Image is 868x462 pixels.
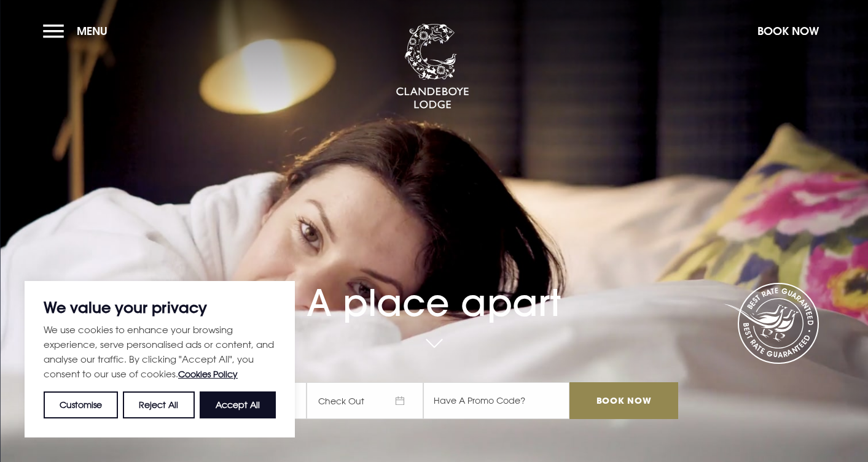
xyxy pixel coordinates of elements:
p: We value your privacy [44,300,276,315]
button: Reject All [123,391,194,418]
button: Customise [44,391,118,418]
img: Clandeboye Lodge [396,24,469,110]
button: Accept All [200,391,276,418]
span: Check Out [307,382,423,419]
button: Book Now [751,18,825,44]
input: Have A Promo Code? [423,382,569,419]
input: Book Now [569,382,678,419]
button: Menu [43,18,114,44]
h1: A place apart [190,253,678,325]
a: Cookies Policy [178,369,238,379]
p: We use cookies to enhance your browsing experience, serve personalised ads or content, and analys... [44,322,276,382]
span: Menu [77,24,108,38]
div: We value your privacy [25,281,295,437]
